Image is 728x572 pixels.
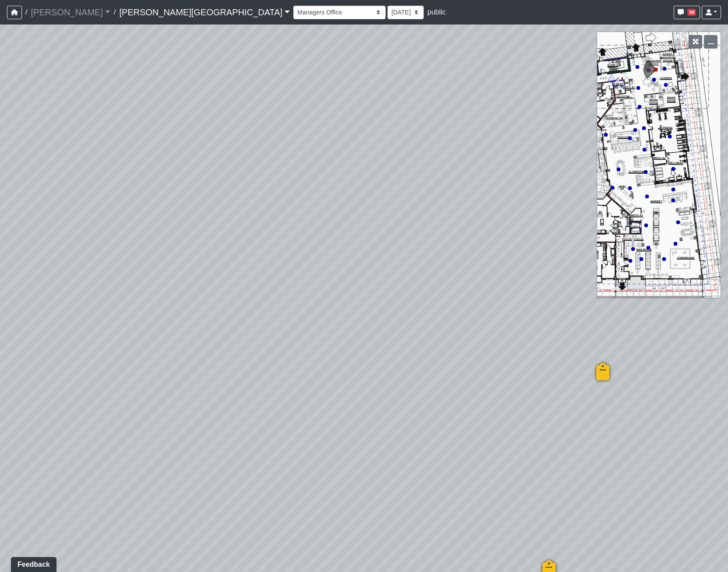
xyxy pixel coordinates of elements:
button: 98 [674,6,700,19]
span: / [110,4,119,21]
span: public [427,8,446,16]
span: / [22,4,31,21]
a: [PERSON_NAME][GEOGRAPHIC_DATA] [119,4,290,21]
iframe: Ybug feedback widget [7,554,58,572]
a: [PERSON_NAME] [31,4,110,21]
span: 98 [687,9,696,16]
